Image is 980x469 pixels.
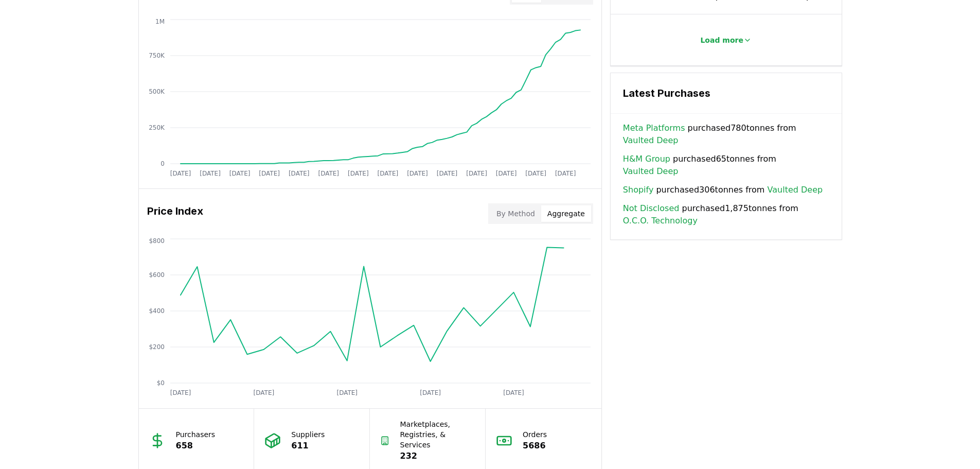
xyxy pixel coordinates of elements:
a: Vaulted Deep [623,165,679,178]
button: By Method [490,205,541,222]
span: purchased 1,875 tonnes from [623,202,829,227]
tspan: [DATE] [170,389,191,396]
h3: Latest Purchases [623,85,829,101]
tspan: [DATE] [318,170,339,177]
tspan: 0 [161,160,165,167]
a: H&M Group [623,153,670,165]
p: Orders [523,429,547,440]
tspan: $800 [149,237,165,245]
tspan: [DATE] [525,170,546,177]
p: Marketplaces, Registries, & Services [400,419,475,450]
tspan: $200 [149,343,165,351]
tspan: [DATE] [436,170,457,177]
tspan: 750K [149,52,165,59]
a: Shopify [623,184,654,196]
a: Meta Platforms [623,122,685,134]
a: Vaulted Deep [768,184,823,196]
tspan: [DATE] [503,389,524,396]
tspan: $0 [156,379,164,387]
p: 611 [291,440,325,452]
tspan: [DATE] [170,170,191,177]
p: 232 [400,450,475,462]
button: Load more [692,30,760,50]
a: O.C.O. Technology [623,215,698,227]
p: 5686 [523,440,547,452]
p: Suppliers [291,429,325,440]
tspan: 500K [149,88,165,95]
p: Load more [700,35,743,45]
tspan: [DATE] [466,170,487,177]
h3: Price Index [147,203,203,224]
tspan: [DATE] [200,170,221,177]
span: purchased 306 tonnes from [623,184,823,196]
a: Vaulted Deep [623,134,679,147]
span: purchased 780 tonnes from [623,122,829,147]
tspan: [DATE] [348,170,369,177]
tspan: [DATE] [555,170,576,177]
tspan: $600 [149,271,165,279]
tspan: [DATE] [259,170,280,177]
tspan: $400 [149,307,165,315]
tspan: [DATE] [253,389,274,396]
tspan: [DATE] [495,170,516,177]
button: Aggregate [541,205,591,222]
tspan: [DATE] [420,389,441,396]
tspan: [DATE] [377,170,398,177]
tspan: 1M [155,18,165,25]
tspan: 250K [149,124,165,131]
tspan: [DATE] [288,170,309,177]
tspan: [DATE] [407,170,428,177]
a: Not Disclosed [623,202,680,215]
span: purchased 65 tonnes from [623,153,829,178]
p: Purchasers [176,429,216,440]
tspan: [DATE] [336,389,358,396]
p: 658 [176,440,216,452]
tspan: [DATE] [229,170,250,177]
